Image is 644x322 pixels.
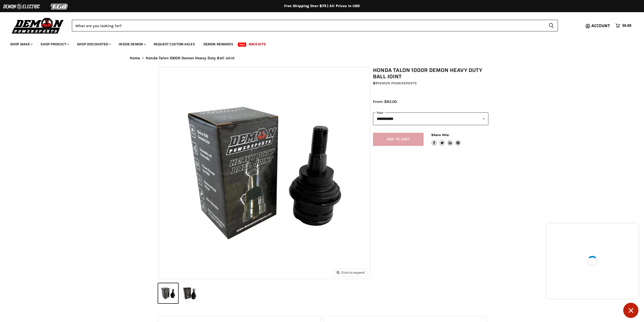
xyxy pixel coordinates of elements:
img: TGB Logo 2 [40,2,78,11]
img: Demon Electric Logo 2 [3,2,40,11]
button: IMAGE thumbnail [158,283,178,303]
span: Account [591,23,610,29]
button: IMAGE thumbnail [180,283,200,303]
a: Demon Rewards [200,39,237,49]
button: Click to expand [334,269,367,276]
span: Share this: [431,133,449,137]
a: Request Custom Axles [150,39,199,49]
a: Account [589,24,613,28]
span: Click to expand [337,271,365,274]
img: IMAGE [159,67,370,279]
aside: Share this: [431,133,461,146]
a: Demon Powersports [377,81,417,85]
span: From: $82.00 [373,99,397,104]
a: Race Kits [245,39,269,49]
a: Home [130,56,140,60]
inbox-online-store-chat: Shopify online store chat [545,223,640,318]
h1: Honda Talon 1000R Demon Heavy Duty Ball Joint [373,67,488,80]
ul: Main menu [6,37,630,49]
a: Shop Discounted [73,39,114,49]
a: Shop Product [37,39,72,49]
select: year [373,112,488,125]
form: Product [72,20,558,31]
div: by [373,81,488,86]
span: $0.00 [622,23,631,28]
input: Search [72,20,545,31]
a: Shop Make [6,39,36,49]
a: Inside Demon [115,39,149,49]
nav: Breadcrumbs [120,56,525,60]
button: Search [545,20,558,31]
span: New! [238,43,246,47]
span: Honda Talon 1000R Demon Heavy Duty Ball Joint [146,56,235,60]
div: Free Shipping Over $75 | All Prices In USD [120,4,525,8]
img: Demon Powersports [10,16,66,34]
a: $0.00 [613,22,634,29]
